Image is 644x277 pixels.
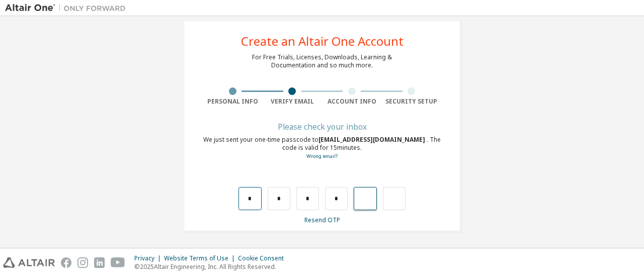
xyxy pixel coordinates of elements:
[263,98,323,106] div: Verify Email
[111,257,125,268] img: youtube.svg
[203,124,441,130] div: Please check your inbox
[134,254,164,262] div: Privacy
[241,35,404,47] div: Create an Altair One Account
[322,98,382,106] div: Account Info
[164,254,238,262] div: Website Terms of Use
[203,98,263,106] div: Personal Info
[306,153,338,159] a: Go back to the registration form
[61,257,71,268] img: facebook.svg
[77,257,88,268] img: instagram.svg
[382,98,442,106] div: Security Setup
[318,135,427,144] span: [EMAIL_ADDRESS][DOMAIN_NAME]
[304,216,340,224] a: Resend OTP
[203,136,441,160] div: We just sent your one-time passcode to . The code is valid for 15 minutes.
[94,257,105,268] img: linkedin.svg
[252,53,392,69] div: For Free Trials, Licenses, Downloads, Learning & Documentation and so much more.
[5,3,131,13] img: Altair One
[238,254,290,262] div: Cookie Consent
[134,262,290,271] p: © 2025 Altair Engineering, Inc. All Rights Reserved.
[3,257,55,268] img: altair_logo.svg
